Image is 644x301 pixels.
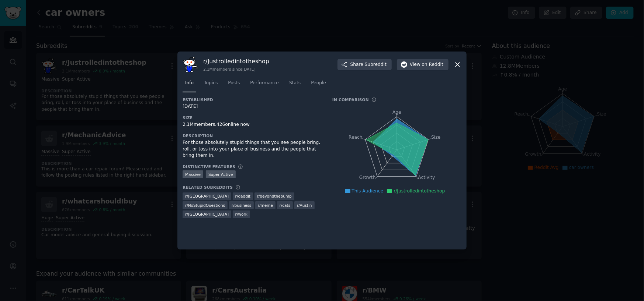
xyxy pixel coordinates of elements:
[183,139,322,159] div: For those absolutely stupid things that you see people bring, roll, or toss into your place of bu...
[183,121,322,128] div: 2.1M members, 426 online now
[183,115,322,120] h3: Size
[287,77,303,92] a: Stats
[235,212,247,217] span: r/ work
[185,194,229,199] span: r/ [GEOGRAPHIC_DATA]
[203,67,269,72] div: 2.1M members since [DATE]
[183,97,322,102] h3: Established
[201,77,220,92] a: Topics
[183,185,233,190] h3: Related Subreddits
[204,80,218,86] span: Topics
[185,212,229,217] span: r/ [GEOGRAPHIC_DATA]
[257,194,292,199] span: r/ beyondthebump
[418,175,435,180] tspan: Activity
[410,61,443,68] span: View
[183,170,203,178] div: Massive
[235,194,250,199] span: r/ daddit
[247,77,281,92] a: Performance
[349,135,363,140] tspan: Reach
[297,203,312,208] span: r/ Austin
[183,103,322,110] div: [DATE]
[280,203,291,208] span: r/ cats
[422,61,443,68] span: on Reddit
[183,164,235,169] h3: Distinctive Features
[352,188,384,194] span: This Audience
[183,77,196,92] a: Info
[185,80,194,86] span: Info
[359,175,375,180] tspan: Growth
[350,61,387,68] span: Share
[203,57,269,65] h3: r/ Justrolledintotheshop
[289,80,301,86] span: Stats
[250,80,279,86] span: Performance
[332,97,369,102] h3: In Comparison
[431,135,440,140] tspan: Size
[337,59,392,71] button: ShareSubreddit
[392,110,401,115] tspan: Age
[311,80,326,86] span: People
[365,61,387,68] span: Subreddit
[225,77,242,92] a: Posts
[228,80,240,86] span: Posts
[394,188,445,194] span: r/Justrolledintotheshop
[206,170,236,178] div: Super Active
[183,57,198,72] img: Justrolledintotheshop
[232,203,252,208] span: r/ business
[185,203,225,208] span: r/ NoStupidQuestions
[308,77,329,92] a: People
[258,203,273,208] span: r/ meme
[183,133,322,138] h3: Description
[397,59,449,71] button: Viewon Reddit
